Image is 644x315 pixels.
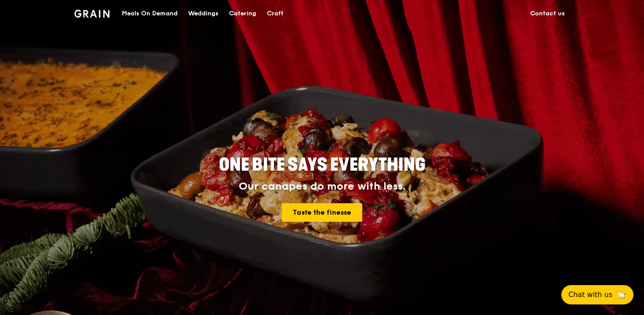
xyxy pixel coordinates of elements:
[568,289,612,300] span: Chat with us
[224,0,262,27] a: Catering
[183,0,224,27] a: Weddings
[219,154,426,176] span: ONE BITE SAYS EVERYTHING
[525,0,570,27] a: Contact us
[267,0,284,27] div: Craft
[164,180,480,193] div: Our canapés do more with less.
[282,203,362,222] a: Taste the finesse
[262,0,289,27] a: Craft
[74,10,110,18] img: Grain
[122,0,178,27] div: Meals On Demand
[229,0,256,27] div: Catering
[188,0,218,27] div: Weddings
[616,289,626,300] span: 🦙
[561,285,633,304] button: Chat with us🦙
